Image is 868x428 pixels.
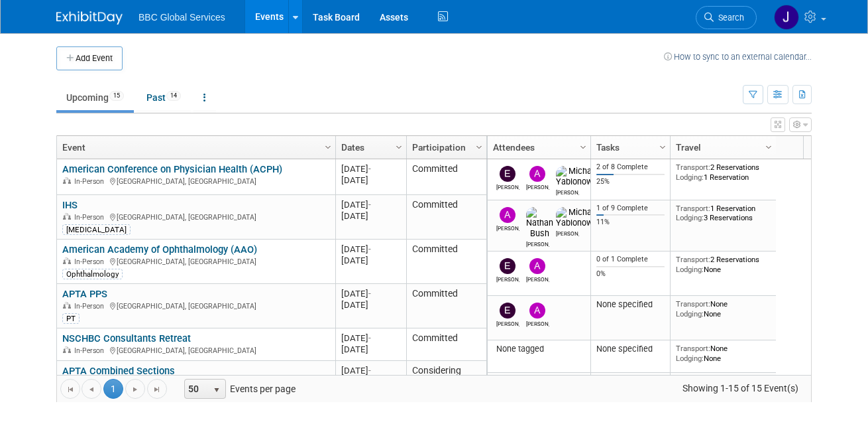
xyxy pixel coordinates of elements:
span: Go to the last page [152,384,162,395]
div: [DATE] [341,332,400,344]
img: Alex Corrigan [500,207,515,223]
img: Alex Corrigan [529,166,545,182]
td: Committed [406,284,486,328]
div: None tagged [493,344,586,354]
div: [DATE] [341,199,400,210]
a: Column Settings [392,136,407,156]
img: In-Person Event [63,257,71,264]
span: Events per page [168,379,309,399]
span: In-Person [74,302,108,311]
div: 2 Reservations None [676,255,771,274]
span: - [368,289,371,299]
a: Go to the last page [147,379,167,399]
div: [DATE] [341,365,400,376]
div: [GEOGRAPHIC_DATA], [GEOGRAPHIC_DATA] [62,255,329,267]
span: Lodging: [676,173,704,182]
span: Transport: [676,344,710,353]
a: Past14 [136,85,191,110]
a: Dates [341,136,398,159]
img: ExhibitDay [56,11,123,25]
span: Search [714,13,744,23]
a: Column Settings [472,136,487,156]
div: Ethan Denkensohn [496,319,519,327]
a: Event [62,136,327,159]
span: 1 [103,379,123,399]
div: [MEDICAL_DATA] [62,224,131,235]
span: In-Person [74,257,108,266]
div: None None [676,299,771,319]
div: 25% [596,177,665,186]
a: Go to the previous page [81,379,101,399]
div: 0% [596,269,665,279]
span: In-Person [74,213,108,222]
div: Ethan Denkensohn [496,274,519,283]
td: Committed [406,240,486,284]
div: Alex Corrigan [526,274,549,283]
a: Column Settings [321,136,336,156]
span: 15 [109,91,124,101]
a: Go to the first page [60,379,80,399]
div: Ophthalmology [62,269,123,279]
a: APTA PPS [62,288,107,300]
a: Participation [412,136,478,159]
span: Lodging: [676,354,704,363]
span: 14 [166,91,181,101]
div: [DATE] [341,163,400,175]
a: Search [696,6,757,29]
span: BBC Global Services [138,12,225,23]
img: Jennifer Benedict [774,5,799,30]
a: Go to the next page [125,379,145,399]
img: Ethan Denkensohn [500,166,515,182]
span: In-Person [74,346,108,355]
span: 50 [185,380,207,398]
span: Go to the previous page [86,384,97,395]
div: [DATE] [341,244,400,255]
a: NSCHBC Consultants Retreat [62,332,191,344]
span: In-Person [74,177,108,186]
div: Alex Corrigan [526,182,549,190]
a: Column Settings [762,136,777,156]
div: [DATE] [341,288,400,299]
div: 11% [596,218,665,227]
div: PT [62,313,80,324]
a: American Conference on Physician Health (ACPH) [62,163,282,175]
a: Upcoming15 [56,85,134,110]
span: Showing 1-15 of 15 Event(s) [671,379,811,397]
a: Attendees [493,136,582,159]
span: select [211,385,222,395]
div: [GEOGRAPHIC_DATA], [GEOGRAPHIC_DATA] [62,300,329,311]
span: - [368,164,371,174]
img: In-Person Event [63,213,71,220]
div: None None [676,344,771,363]
td: Committed [406,159,486,195]
span: Column Settings [323,142,333,153]
div: [DATE] [341,210,400,222]
td: Committed [406,195,486,240]
div: None specified [596,344,665,354]
div: 2 Reservations 1 Reservation [676,163,771,182]
td: Committed [406,328,486,361]
img: Michael Yablonowitz [556,166,601,187]
span: Column Settings [578,142,588,153]
div: Alex Corrigan [496,223,519,232]
span: Transport: [676,204,710,213]
div: None specified [596,299,665,310]
span: - [368,244,371,254]
div: [DATE] [341,255,400,266]
span: Lodging: [676,213,704,222]
img: Ethan Denkensohn [500,303,515,319]
img: In-Person Event [63,177,71,184]
img: Michael Yablonowitz [556,207,601,228]
span: - [368,200,371,210]
img: Alex Corrigan [529,303,545,319]
span: Transport: [676,255,710,264]
div: [GEOGRAPHIC_DATA], [GEOGRAPHIC_DATA] [62,175,329,186]
div: 2 of 8 Complete [596,163,665,172]
a: IHS [62,199,78,211]
div: 1 of 9 Complete [596,204,665,213]
button: Add Event [56,46,123,70]
img: Nathan Bush [526,207,553,239]
div: Ethan Denkensohn [496,182,519,190]
div: 1 Reservation 3 Reservations [676,204,771,223]
a: APTA Combined Sections [62,365,175,377]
